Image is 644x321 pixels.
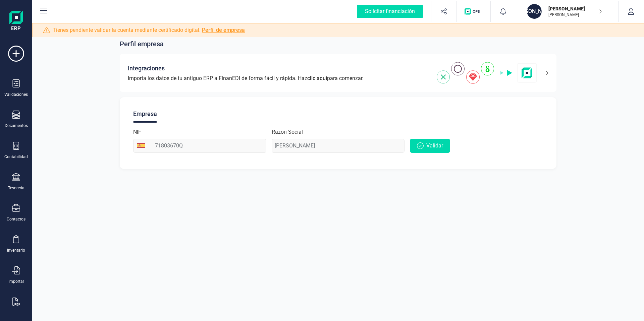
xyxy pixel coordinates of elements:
a: Perfil de empresa [202,27,245,33]
div: Tesorería [8,185,24,191]
img: Logo Finanedi [9,11,23,32]
button: Validar [410,139,450,153]
img: integrations-img [437,62,537,84]
p: [PERSON_NAME] [548,12,602,17]
div: Documentos [5,123,28,128]
div: Inventario [7,248,25,253]
div: Solicitar financiación [357,5,423,18]
label: NIF [133,128,141,136]
div: Contactos [7,216,25,222]
div: Contabilidad [4,154,28,159]
label: Razón Social [272,128,303,136]
div: Validaciones [4,92,28,97]
button: Solicitar financiación [349,1,431,22]
div: [PERSON_NAME] [527,4,542,19]
button: [PERSON_NAME][PERSON_NAME][PERSON_NAME] [524,1,610,22]
img: Logo de OPS [465,8,482,15]
span: Importa los datos de tu antiguo ERP a FinanEDI de forma fácil y rápida. Haz para comenzar. [128,74,364,82]
span: Perfil empresa [120,39,164,49]
span: Validar [426,142,443,150]
span: Integraciones [128,64,165,73]
div: Importar [8,279,24,284]
div: Empresa [133,105,157,123]
span: clic aquí [307,75,327,81]
p: [PERSON_NAME] [548,5,602,12]
button: Logo de OPS [461,1,486,22]
span: Tienes pendiente validar la cuenta mediante certificado digital. [53,26,245,34]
